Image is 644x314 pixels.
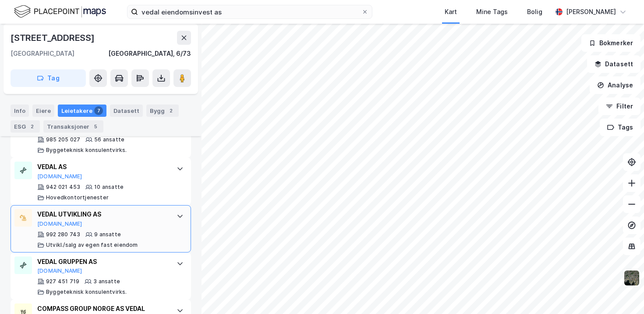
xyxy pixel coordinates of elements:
[46,289,127,296] div: Byggeteknisk konsulentvirks.
[587,55,640,73] button: Datasett
[46,278,79,285] div: 927 451 719
[590,76,640,94] button: Analyse
[527,7,542,17] div: Bolig
[46,136,80,143] div: 985 205 027
[37,267,82,274] button: [DOMAIN_NAME]
[445,7,457,17] div: Kart
[37,173,82,180] button: [DOMAIN_NAME]
[11,105,29,117] div: Info
[46,242,138,249] div: Utvikl./salg av egen fast eiendom
[11,31,96,45] div: [STREET_ADDRESS]
[566,7,616,17] div: [PERSON_NAME]
[11,120,40,133] div: ESG
[598,97,640,115] button: Filter
[138,5,361,18] input: Søk på adresse, matrikkel, gårdeiere, leietakere eller personer
[94,231,121,238] div: 9 ansatte
[46,184,80,191] div: 942 021 453
[600,272,644,314] div: Kontrollprogram for chat
[43,120,103,133] div: Transaksjoner
[46,231,80,238] div: 992 280 743
[581,34,640,52] button: Bokmerker
[37,162,168,172] div: VEDAL AS
[623,270,640,286] img: 9k=
[37,220,82,227] button: [DOMAIN_NAME]
[600,119,640,136] button: Tags
[37,256,168,267] div: VEDAL GRUPPEN AS
[94,106,103,115] div: 7
[91,122,100,131] div: 5
[110,105,143,117] div: Datasett
[600,272,644,314] iframe: Chat Widget
[108,48,191,59] div: [GEOGRAPHIC_DATA], 6/73
[166,106,175,115] div: 2
[94,184,124,191] div: 10 ansatte
[11,69,86,87] button: Tag
[28,122,36,131] div: 2
[46,147,127,154] div: Byggeteknisk konsulentvirks.
[146,105,179,117] div: Bygg
[32,105,54,117] div: Eiere
[94,136,124,143] div: 56 ansatte
[476,7,508,17] div: Mine Tags
[58,105,106,117] div: Leietakere
[37,209,168,220] div: VEDAL UTVIKLING AS
[11,48,74,59] div: [GEOGRAPHIC_DATA]
[93,278,120,285] div: 3 ansatte
[14,4,106,19] img: logo.f888ab2527a4732fd821a326f86c7f29.svg
[46,194,109,201] div: Hovedkontortjenester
